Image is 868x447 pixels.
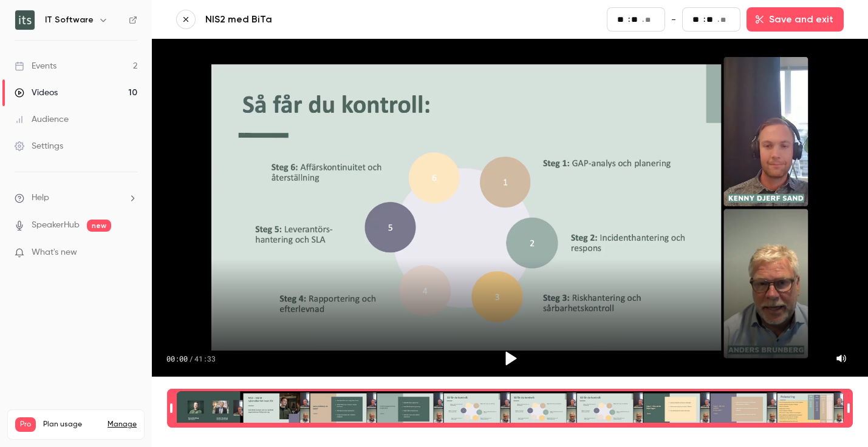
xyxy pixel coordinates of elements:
div: Time range seconds start time [167,390,176,426]
span: : [628,13,630,26]
div: Videos [15,87,58,99]
span: - [671,12,676,27]
fieldset: 41:33.37 [682,7,740,32]
img: IT Software [15,10,35,30]
input: seconds [631,13,641,26]
li: help-dropdown-opener [15,192,137,204]
span: . [717,13,719,26]
input: milliseconds [720,13,730,27]
div: 00:00 [166,354,216,363]
span: / [189,354,193,363]
button: Save and exit [747,7,844,32]
input: minutes [617,13,627,26]
span: Help [32,192,49,204]
a: SpeakerHub [32,219,80,232]
a: NIS2 med BiTa [205,12,497,27]
button: Mute [829,346,853,371]
span: : [703,13,705,26]
span: 41:33 [194,354,216,363]
fieldset: 00:00.00 [607,7,665,32]
span: 00:00 [166,354,188,363]
iframe: Noticeable Trigger [123,247,137,258]
button: Play [496,344,525,373]
span: What's new [32,246,77,259]
span: . [642,13,644,26]
div: Time range selector [176,391,844,425]
h6: IT Software [45,14,94,26]
div: Time range seconds end time [844,390,853,426]
div: Audience [15,113,69,126]
span: Pro [15,417,36,432]
div: Events [15,60,56,72]
div: Settings [15,140,63,152]
input: milliseconds [645,13,655,27]
a: Manage [108,420,137,429]
span: Plan usage [43,420,100,429]
span: new [87,220,111,232]
section: Video player [152,39,868,377]
input: minutes [692,13,702,26]
input: seconds [706,13,716,26]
